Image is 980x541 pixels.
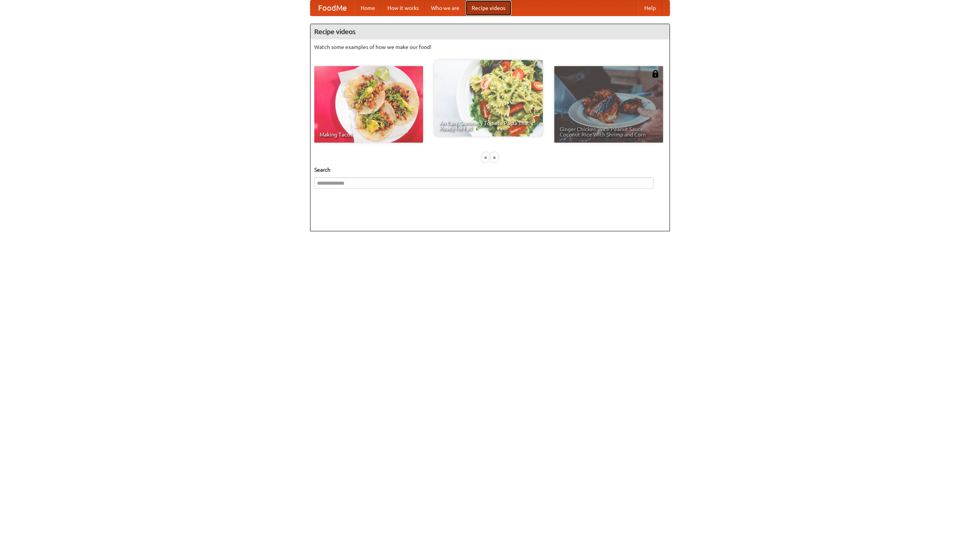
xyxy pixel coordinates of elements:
p: Watch some examples of how we make our food! [314,43,666,51]
a: Recipe videos [465,0,511,16]
a: FoodMe [310,0,354,16]
span: An Easy, Summery Tomato Pasta That's Ready for Fall [439,120,537,131]
a: How it works [381,0,425,16]
span: Making Tacos [320,132,418,137]
div: » [491,153,498,162]
a: Help [638,0,662,16]
a: Who we are [425,0,465,16]
a: An Easy, Summery Tomato Pasta That's Ready for Fall [434,60,543,136]
img: 483408.png [652,70,659,78]
div: « [482,153,489,162]
a: Home [354,0,381,16]
h4: Recipe videos [310,24,670,39]
h5: Search [314,166,666,174]
a: Making Tacos [314,66,423,143]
